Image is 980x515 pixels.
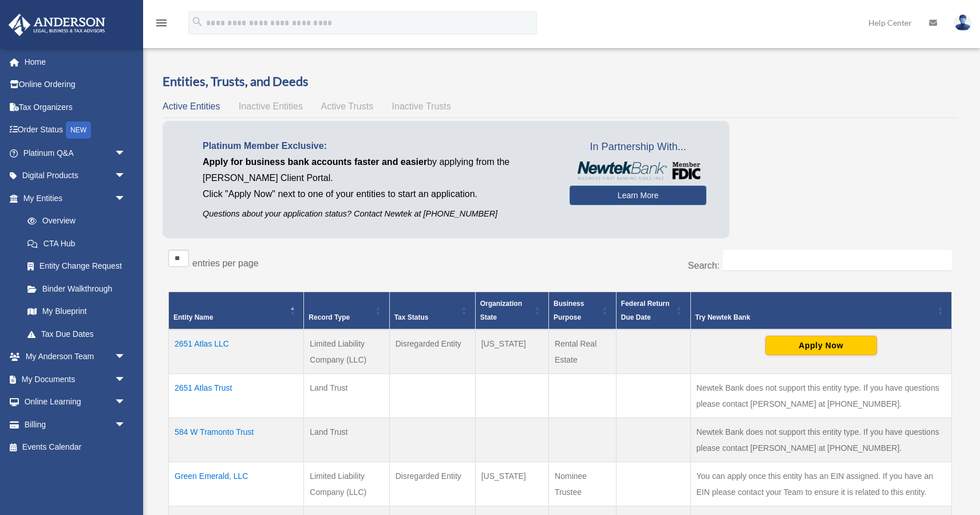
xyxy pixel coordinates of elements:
th: Organization State: Activate to sort [475,292,548,330]
label: entries per page [192,258,259,268]
span: Inactive Entities [239,101,303,111]
a: Home [8,50,143,73]
span: Apply for business bank accounts faster and easier [203,157,427,167]
a: My Blueprint [16,300,137,323]
span: Federal Return Due Date [621,300,670,321]
td: [US_STATE] [475,329,548,374]
a: Order StatusNEW [8,119,143,142]
p: Platinum Member Exclusive: [203,138,552,154]
th: Try Newtek Bank : Activate to sort [690,292,951,330]
span: arrow_drop_down [114,391,137,414]
a: menu [155,20,168,30]
span: Business Purpose [554,300,584,321]
div: NEW [66,121,91,139]
td: Disregarded Entity [389,329,475,374]
td: Nominee Trustee [549,462,617,506]
span: Inactive Trusts [392,101,451,111]
td: Land Trust [304,374,389,418]
img: NewtekBankLogoSM.png [575,162,701,180]
p: by applying from the [PERSON_NAME] Client Portal. [203,154,552,186]
a: My Entitiesarrow_drop_down [8,187,137,210]
span: arrow_drop_down [114,187,137,210]
td: [US_STATE] [475,462,548,506]
a: Platinum Q&Aarrow_drop_down [8,141,143,164]
span: arrow_drop_down [114,413,137,437]
span: arrow_drop_down [114,141,137,165]
a: My Anderson Teamarrow_drop_down [8,345,143,368]
td: Rental Real Estate [549,329,617,374]
th: Business Purpose: Activate to sort [549,292,617,330]
a: Online Learningarrow_drop_down [8,391,143,414]
td: 2651 Atlas Trust [169,374,304,418]
p: Questions about your application status? Contact Newtek at [PHONE_NUMBER] [203,207,552,221]
td: Green Emerald, LLC [169,462,304,506]
a: Tax Organizers [8,96,143,119]
span: Organization State [480,300,522,321]
span: Tax Status [394,313,429,321]
i: menu [155,16,168,30]
span: Entity Name [173,313,213,321]
i: search [191,15,204,28]
a: CTA Hub [16,232,137,255]
td: 584 W Tramonto Trust [169,418,304,462]
a: Events Calendar [8,436,143,459]
a: Online Ordering [8,73,143,96]
th: Federal Return Due Date: Activate to sort [616,292,690,330]
th: Record Type: Activate to sort [304,292,389,330]
td: Limited Liability Company (LLC) [304,329,389,374]
a: Binder Walkthrough [16,277,137,300]
td: Limited Liability Company (LLC) [304,462,389,506]
span: Record Type [309,313,350,321]
button: Apply Now [765,336,877,355]
td: 2651 Atlas LLC [169,329,304,374]
a: Tax Due Dates [16,323,137,345]
a: Entity Change Request [16,255,137,278]
td: Newtek Bank does not support this entity type. If you have questions please contact [PERSON_NAME]... [690,374,951,418]
div: Try Newtek Bank [696,310,934,324]
span: In Partnership With... [570,138,706,156]
th: Entity Name: Activate to invert sorting [169,292,304,330]
a: Learn More [570,186,706,205]
td: Disregarded Entity [389,462,475,506]
a: Digital Productsarrow_drop_down [8,164,143,187]
img: Anderson Advisors Platinum Portal [5,14,109,36]
span: arrow_drop_down [114,368,137,391]
a: Billingarrow_drop_down [8,413,143,436]
span: Active Trusts [321,101,374,111]
a: Overview [16,210,132,233]
td: Newtek Bank does not support this entity type. If you have questions please contact [PERSON_NAME]... [690,418,951,462]
span: arrow_drop_down [114,345,137,369]
td: Land Trust [304,418,389,462]
a: My Documentsarrow_drop_down [8,368,143,391]
td: You can apply once this entity has an EIN assigned. If you have an EIN please contact your Team t... [690,462,951,506]
h3: Entities, Trusts, and Deeds [163,73,958,91]
label: Search: [688,261,720,270]
p: Click "Apply Now" next to one of your entities to start an application. [203,186,552,202]
th: Tax Status: Activate to sort [389,292,475,330]
span: Active Entities [163,101,220,111]
img: User Pic [954,14,971,31]
span: arrow_drop_down [114,164,137,188]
